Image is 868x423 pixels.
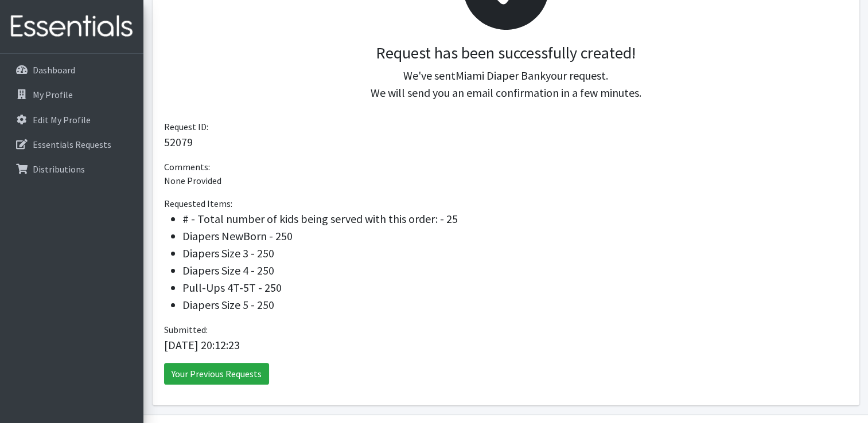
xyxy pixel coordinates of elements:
span: Comments: [164,161,210,173]
span: Requested Items: [164,198,232,209]
p: Edit My Profile [33,114,91,126]
a: Distributions [5,158,139,181]
a: Dashboard [5,58,139,81]
li: Pull-Ups 4T-5T - 250 [182,279,848,296]
a: Essentials Requests [5,133,139,156]
p: Essentials Requests [33,139,111,150]
span: Request ID: [164,121,208,132]
li: Diapers Size 3 - 250 [182,245,848,262]
li: Diapers Size 5 - 250 [182,296,848,314]
p: 52079 [164,134,848,151]
a: My Profile [5,83,139,106]
span: Submitted: [164,324,208,335]
p: We've sent your request. We will send you an email confirmation in a few minutes. [173,67,839,101]
img: HumanEssentials [5,7,139,46]
p: [DATE] 20:12:23 [164,336,848,354]
span: None Provided [164,175,221,186]
h3: Request has been successfully created! [173,44,839,63]
p: Distributions [33,163,85,175]
a: Your Previous Requests [164,363,269,385]
span: Miami Diaper Bank [456,68,546,83]
p: Dashboard [33,64,75,76]
p: My Profile [33,89,73,100]
li: Diapers Size 4 - 250 [182,262,848,279]
li: # - Total number of kids being served with this order: - 25 [182,210,848,228]
li: Diapers NewBorn - 250 [182,228,848,245]
a: Edit My Profile [5,108,139,131]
